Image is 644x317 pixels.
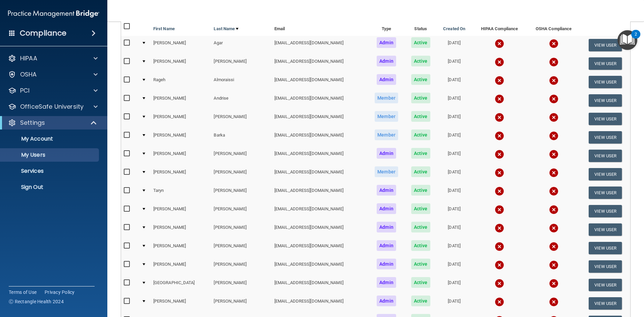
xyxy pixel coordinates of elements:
button: View User [589,150,622,162]
button: View User [589,131,622,144]
button: View User [589,113,622,125]
span: Admin [377,222,396,232]
td: [DATE] [436,257,472,276]
td: [EMAIL_ADDRESS][DOMAIN_NAME] [272,294,368,313]
td: [PERSON_NAME] [151,36,211,54]
img: cross.ca9f0e7f.svg [495,223,504,233]
span: Admin [377,240,396,251]
img: cross.ca9f0e7f.svg [495,297,504,307]
td: [DATE] [436,220,472,239]
p: My Account [4,136,96,142]
img: cross.ca9f0e7f.svg [549,242,558,251]
span: Admin [377,203,396,214]
p: Sign Out [4,184,96,191]
p: Services [4,168,96,174]
td: [EMAIL_ADDRESS][DOMAIN_NAME] [272,73,368,91]
span: Member [375,166,398,177]
span: Active [411,296,430,306]
td: [EMAIL_ADDRESS][DOMAIN_NAME] [272,220,368,239]
span: Active [411,277,430,288]
span: Active [411,74,430,85]
td: [PERSON_NAME] [211,54,272,73]
img: cross.ca9f0e7f.svg [549,39,558,48]
td: [PERSON_NAME] [151,128,211,147]
img: cross.ca9f0e7f.svg [495,242,504,251]
th: Email [272,20,368,36]
a: PCI [8,87,98,95]
td: [EMAIL_ADDRESS][DOMAIN_NAME] [272,91,368,110]
img: cross.ca9f0e7f.svg [549,187,558,196]
button: View User [589,205,622,217]
span: Active [411,148,430,159]
span: Admin [377,296,396,306]
img: cross.ca9f0e7f.svg [495,131,504,141]
img: cross.ca9f0e7f.svg [549,205,558,214]
span: Active [411,129,430,140]
span: Admin [377,148,396,159]
button: View User [589,187,622,199]
td: [EMAIL_ADDRESS][DOMAIN_NAME] [272,165,368,183]
img: cross.ca9f0e7f.svg [495,205,504,214]
button: View User [589,297,622,310]
p: Settings [20,119,45,127]
td: Taryn [151,183,211,202]
img: cross.ca9f0e7f.svg [549,94,558,104]
button: View User [589,223,622,236]
td: [EMAIL_ADDRESS][DOMAIN_NAME] [272,183,368,202]
a: OSHA [8,70,98,78]
td: [PERSON_NAME] [211,165,272,183]
span: Active [411,93,430,103]
img: cross.ca9f0e7f.svg [495,279,504,288]
td: [PERSON_NAME] [151,239,211,257]
button: View User [589,76,622,88]
td: [PERSON_NAME] [211,202,272,220]
span: Admin [377,37,396,48]
td: [PERSON_NAME] [211,147,272,165]
td: [PERSON_NAME] [151,147,211,165]
td: Agar [211,36,272,54]
a: Last Name [214,25,238,33]
td: Rageh [151,73,211,91]
img: cross.ca9f0e7f.svg [495,76,504,85]
span: Admin [377,185,396,196]
td: [PERSON_NAME] [211,239,272,257]
p: HIPAA [20,54,37,62]
span: Active [411,222,430,232]
th: Status [405,20,436,36]
th: OSHA Compliance [527,20,581,36]
td: [PERSON_NAME] [151,220,211,239]
span: Active [411,37,430,48]
span: Active [411,166,430,177]
a: Settings [8,119,97,127]
th: Type [368,20,405,36]
a: Created On [443,25,465,33]
td: [PERSON_NAME] [151,91,211,110]
span: Admin [377,56,396,66]
span: Admin [377,259,396,269]
p: OfficeSafe University [20,103,84,111]
span: Member [375,111,398,122]
span: Active [411,185,430,196]
td: [DATE] [436,147,472,165]
img: cross.ca9f0e7f.svg [549,223,558,233]
button: View User [589,168,622,180]
img: cross.ca9f0e7f.svg [549,113,558,122]
img: cross.ca9f0e7f.svg [495,150,504,159]
td: [EMAIL_ADDRESS][DOMAIN_NAME] [272,54,368,73]
td: [PERSON_NAME] [211,110,272,128]
img: cross.ca9f0e7f.svg [549,297,558,307]
a: Privacy Policy [45,289,75,296]
iframe: Drift Widget Chat Controller [528,269,636,296]
td: [PERSON_NAME] [151,294,211,313]
td: [PERSON_NAME] [211,257,272,276]
img: cross.ca9f0e7f.svg [495,168,504,177]
td: [EMAIL_ADDRESS][DOMAIN_NAME] [272,128,368,147]
span: Active [411,240,430,251]
a: OfficeSafe University [8,103,98,111]
button: View User [589,242,622,254]
img: cross.ca9f0e7f.svg [495,187,504,196]
td: [DATE] [436,54,472,73]
img: cross.ca9f0e7f.svg [549,76,558,85]
th: HIPAA Compliance [472,20,527,36]
img: cross.ca9f0e7f.svg [549,57,558,67]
